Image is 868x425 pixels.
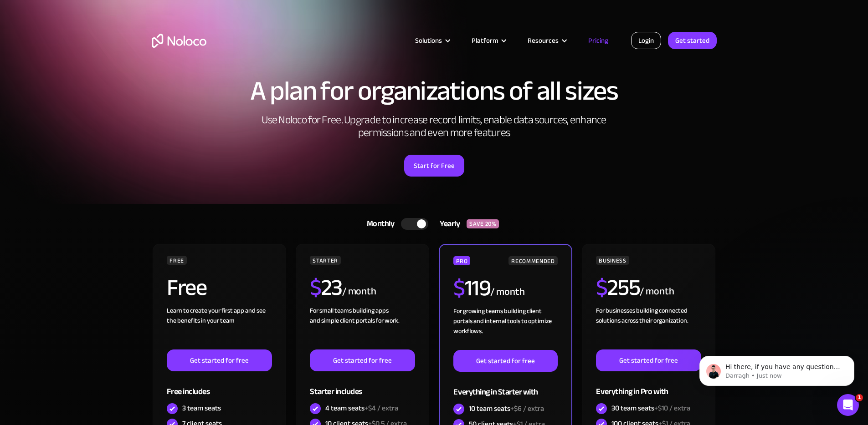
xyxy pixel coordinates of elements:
div: Platform [460,35,516,46]
a: Get started for free [167,349,272,371]
h1: A plan for organizations of all sizes [152,77,717,105]
span: +$4 / extra [365,401,398,415]
span: 1 [856,394,863,401]
div: Everything in Starter with [453,372,557,401]
a: Pricing [577,35,620,46]
h2: 119 [453,277,490,299]
div: Everything in Pro with [596,371,701,401]
a: Login [631,32,661,49]
div: For growing teams building client portals and internal tools to optimize workflows. [453,306,557,350]
a: home [152,34,206,48]
a: Start for Free [404,155,464,177]
span: $ [596,266,607,309]
div: 4 team seats [325,403,398,413]
div: For small teams building apps and simple client portals for work. ‍ [310,306,415,349]
h2: 23 [310,276,342,299]
iframe: Intercom live chat [837,394,859,416]
span: $ [310,266,321,309]
a: Get started for free [453,350,557,372]
div: Resources [528,35,559,46]
div: / month [342,284,376,299]
div: PRO [453,256,470,265]
a: Get started for free [596,349,701,371]
div: 10 team seats [469,404,544,414]
div: Free includes [167,371,272,401]
iframe: Intercom notifications message [686,337,868,400]
div: STARTER [310,256,340,265]
h2: Free [167,276,206,299]
a: Get started [668,32,717,49]
h2: 255 [596,276,640,299]
a: Get started for free [310,349,415,371]
div: RECOMMENDED [508,256,557,265]
div: BUSINESS [596,256,629,265]
div: Starter includes [310,371,415,401]
h2: Use Noloco for Free. Upgrade to increase record limits, enable data sources, enhance permissions ... [252,114,616,139]
span: +$10 / extra [654,401,690,415]
div: Resources [516,35,577,46]
div: / month [640,284,674,299]
div: / month [490,285,524,299]
div: Learn to create your first app and see the benefits in your team ‍ [167,306,272,349]
div: Solutions [404,35,460,46]
div: For businesses building connected solutions across their organization. ‍ [596,306,701,349]
span: $ [453,267,465,309]
div: Monthly [355,217,401,231]
div: SAVE 20% [467,219,499,228]
div: Yearly [428,217,467,231]
div: FREE [167,256,187,265]
span: +$6 / extra [510,402,544,415]
div: 30 team seats [611,403,690,413]
div: Solutions [415,35,442,46]
div: 3 team seats [182,403,221,413]
div: Platform [472,35,498,46]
